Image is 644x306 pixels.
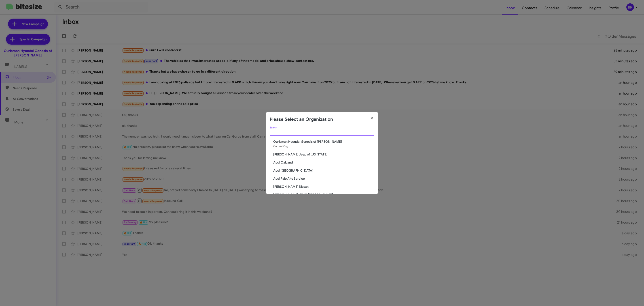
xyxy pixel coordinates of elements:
[270,116,333,123] h2: Please Select an Organization
[273,176,374,181] span: Audi Palo Alto Service
[273,168,374,173] span: Audi [GEOGRAPHIC_DATA]
[273,192,374,197] span: [PERSON_NAME] CDJR [PERSON_NAME]
[273,160,374,165] span: Audi Oakland
[273,184,374,189] span: [PERSON_NAME] Nissan
[273,152,374,157] span: [PERSON_NAME] Jeep of [US_STATE]
[273,144,288,148] span: Current Org
[273,139,374,144] span: Ourisman Hyundai Genesis of [PERSON_NAME]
